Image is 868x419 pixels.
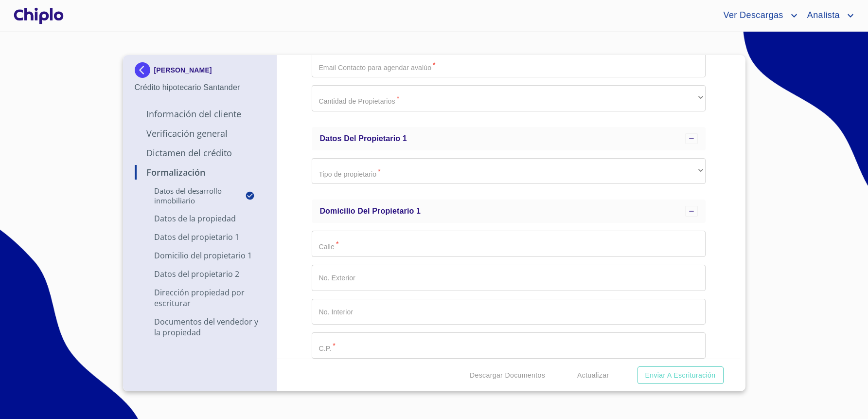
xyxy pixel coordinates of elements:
div: Domicilio del Propietario 1 [312,200,706,223]
p: [PERSON_NAME] [154,66,212,74]
span: Actualizar [577,369,609,382]
p: Datos de la propiedad [135,213,266,224]
p: Documentos del vendedor y la propiedad [135,316,266,338]
p: Crédito hipotecario Santander [135,82,266,93]
p: Verificación General [135,128,266,139]
span: Domicilio del Propietario 1 [319,207,421,215]
span: Datos del propietario 1 [319,134,407,143]
p: Información del Cliente [135,108,266,120]
span: Descargar Documentos [470,369,545,382]
div: Datos del propietario 1 [312,127,706,150]
span: Analista [800,8,845,23]
img: Docupass spot blue [135,62,154,78]
button: Descargar Documentos [466,366,549,384]
p: Datos del propietario 1 [135,232,266,242]
button: Enviar a Escrituración [638,366,724,384]
p: Dirección Propiedad por Escriturar [135,287,266,309]
p: Formalización [135,166,266,178]
button: account of current user [800,8,856,23]
p: Dictamen del Crédito [135,147,266,159]
div: ​ [312,85,706,111]
span: Enviar a Escrituración [645,369,716,382]
p: Datos del Desarrollo Inmobiliario [135,186,246,205]
p: Datos del propietario 2 [135,269,266,279]
button: account of current user [716,8,799,23]
div: [PERSON_NAME] [135,62,266,82]
div: ​ [312,158,706,184]
p: Domicilio del Propietario 1 [135,250,266,261]
span: Ver Descargas [716,8,788,23]
button: Actualizar [573,366,613,384]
